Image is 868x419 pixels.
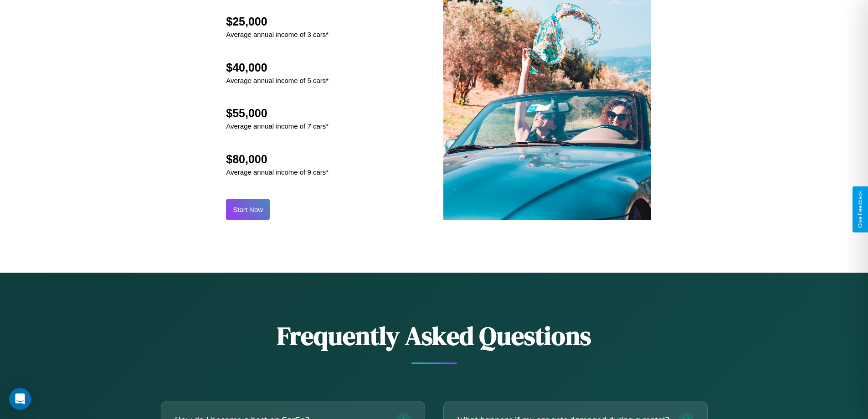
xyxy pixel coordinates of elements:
[857,191,863,228] div: Give Feedback
[226,199,270,220] button: Start Now
[226,153,329,166] h2: $80,000
[226,74,329,87] p: Average annual income of 5 cars*
[161,318,708,353] h2: Frequently Asked Questions
[226,107,329,120] h2: $55,000
[226,120,329,132] p: Average annual income of 7 cars*
[226,28,329,41] p: Average annual income of 3 cars*
[9,388,31,410] div: Open Intercom Messenger
[226,61,329,74] h2: $40,000
[226,15,329,28] h2: $25,000
[226,166,329,178] p: Average annual income of 9 cars*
